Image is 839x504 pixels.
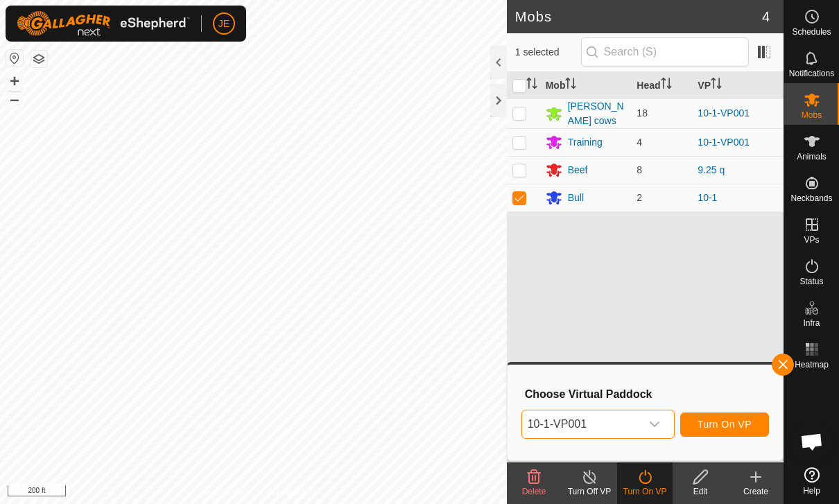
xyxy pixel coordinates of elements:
th: Head [631,72,692,99]
span: Status [799,277,823,286]
button: – [6,91,23,107]
button: Turn On VP [680,412,769,437]
a: Privacy Policy [198,486,250,498]
a: 10-1 [698,192,717,203]
span: Heatmap [795,360,829,369]
div: Open chat [791,421,833,462]
div: Beef [568,163,588,177]
span: 1 selected [515,45,581,60]
span: Schedules [792,28,831,36]
a: Help [784,462,839,501]
th: Mob [540,72,632,99]
span: JE [218,17,230,31]
p-sorticon: Activate to sort [711,80,722,91]
div: Create [728,485,784,498]
input: Search (S) [581,37,749,67]
div: Turn On VP [617,485,673,498]
span: Mobs [802,111,822,119]
span: Animals [797,153,827,161]
p-sorticon: Activate to sort [661,80,672,91]
h2: Mobs [515,8,762,25]
div: dropdown trigger [641,410,668,438]
button: Map Layers [31,51,47,67]
a: 10-1-VP001 [698,137,750,148]
span: Neckbands [790,194,832,202]
th: VP [692,72,784,99]
div: [PERSON_NAME] cows [568,99,626,128]
span: 2 [637,192,642,203]
span: Infra [803,319,820,327]
span: 4 [762,6,770,27]
a: 10-1-VP001 [698,107,750,119]
button: + [6,73,23,89]
span: Help [803,487,820,495]
span: VPs [804,236,819,244]
div: Edit [673,485,728,498]
div: Turn Off VP [562,485,617,498]
span: 4 [637,137,642,148]
span: Delete [522,487,546,496]
span: Notifications [789,69,834,78]
a: Contact Us [267,486,308,498]
p-sorticon: Activate to sort [565,80,576,91]
button: Reset Map [6,50,23,67]
span: 18 [637,107,648,119]
span: 10-1-VP001 [522,410,641,438]
img: Gallagher Logo [17,11,190,36]
h3: Choose Virtual Paddock [525,388,769,401]
span: Turn On VP [698,419,752,430]
span: 8 [637,164,642,175]
div: Bull [568,191,584,205]
p-sorticon: Activate to sort [526,80,537,91]
div: Training [568,135,603,150]
a: 9.25 q [698,164,725,175]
